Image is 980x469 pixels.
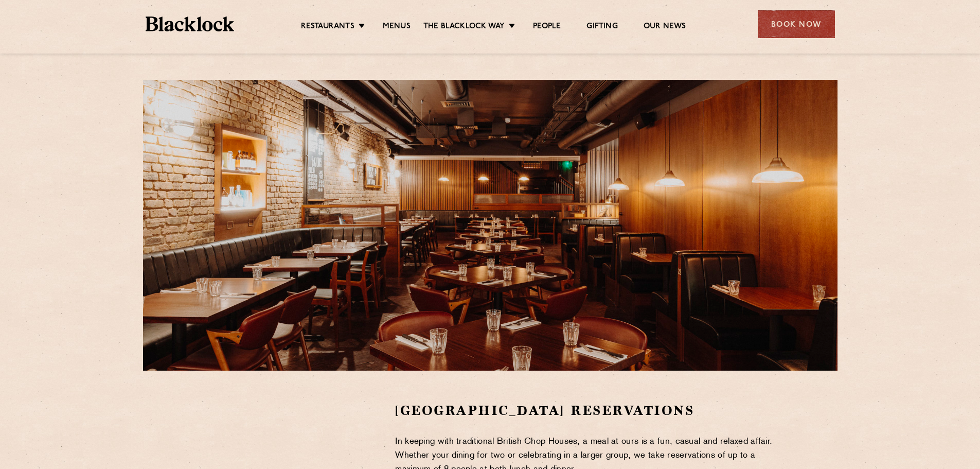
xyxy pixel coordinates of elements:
[533,22,561,32] a: People
[758,10,835,38] div: Book Now
[423,22,505,32] a: The Blacklock Way
[146,16,235,31] img: BL_Textured_Logo-footer-cropped.svg
[383,22,411,32] a: Menus
[586,22,617,32] a: Gifting
[301,22,354,32] a: Restaurants
[644,22,686,32] a: Our News
[395,402,790,420] h2: [GEOGRAPHIC_DATA] Reservations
